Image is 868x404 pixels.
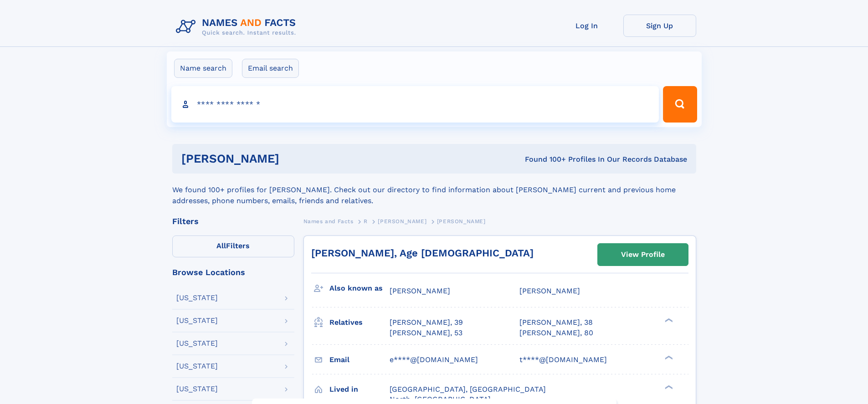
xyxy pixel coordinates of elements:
[176,340,218,347] div: [US_STATE]
[663,317,673,323] div: ❯
[329,281,390,296] h3: Also known as
[364,215,368,227] a: R
[519,317,593,327] a: [PERSON_NAME], 38
[329,382,390,397] h3: Lived in
[172,174,696,206] div: We found 100+ profiles for [PERSON_NAME]. Check out our directory to find information about [PERS...
[390,395,491,404] span: North, [GEOGRAPHIC_DATA]
[303,215,354,227] a: Names and Facts
[621,244,665,265] div: View Profile
[402,154,687,164] div: Found 100+ Profiles In Our Records Database
[550,15,623,37] a: Log In
[390,385,546,394] span: [GEOGRAPHIC_DATA], [GEOGRAPHIC_DATA]
[378,215,426,227] a: [PERSON_NAME]
[623,15,696,37] a: Sign Up
[329,315,390,330] h3: Relatives
[519,328,593,338] a: [PERSON_NAME], 80
[176,317,218,324] div: [US_STATE]
[390,328,462,338] a: [PERSON_NAME], 53
[171,86,659,123] input: search input
[172,268,294,276] div: Browse Locations
[176,385,218,393] div: [US_STATE]
[663,384,673,390] div: ❯
[329,352,390,368] h3: Email
[242,59,299,78] label: Email search
[663,354,673,360] div: ❯
[176,363,218,370] div: [US_STATE]
[311,247,534,259] a: [PERSON_NAME], Age [DEMOGRAPHIC_DATA]
[519,286,580,295] span: [PERSON_NAME]
[364,218,368,225] span: R
[172,217,294,225] div: Filters
[172,235,294,257] label: Filters
[598,244,688,266] a: View Profile
[437,218,486,225] span: [PERSON_NAME]
[390,286,450,295] span: [PERSON_NAME]
[176,294,218,302] div: [US_STATE]
[174,59,232,78] label: Name search
[663,86,697,123] button: Search Button
[390,317,463,327] a: [PERSON_NAME], 39
[181,153,402,164] h1: [PERSON_NAME]
[216,241,226,250] span: All
[172,15,303,39] img: Logo Names and Facts
[378,218,426,225] span: [PERSON_NAME]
